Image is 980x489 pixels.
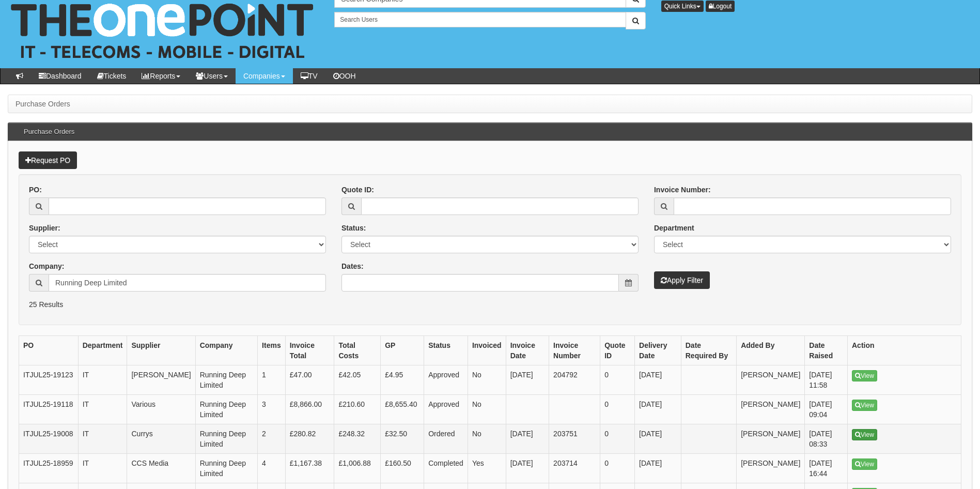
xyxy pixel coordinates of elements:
th: Items [258,336,286,365]
th: GP [381,336,424,365]
td: IT [78,424,127,454]
p: 25 Results [29,299,951,310]
th: Status [424,336,468,365]
td: [PERSON_NAME] [737,395,805,424]
td: £32.50 [381,424,424,454]
td: 203714 [549,454,600,483]
th: Date Required By [681,336,736,365]
th: Date Raised [805,336,848,365]
td: ITJUL25-19123 [19,365,79,395]
td: £210.60 [334,395,381,424]
td: [DATE] 16:44 [805,454,848,483]
label: Quote ID: [341,185,374,195]
td: £1,167.38 [285,454,334,483]
td: [DATE] 08:33 [805,424,848,454]
td: 204792 [549,365,600,395]
td: [DATE] [635,395,681,424]
td: No [468,365,506,395]
td: IT [78,365,127,395]
td: No [468,395,506,424]
td: Approved [424,365,468,395]
th: Delivery Date [635,336,681,365]
th: Added By [737,336,805,365]
td: ITJUL25-18959 [19,454,79,483]
td: 2 [258,424,286,454]
button: Quick Links [661,1,704,12]
td: Running Deep Limited [195,365,257,395]
td: [PERSON_NAME] [737,424,805,454]
label: Dates: [341,261,364,271]
td: CCS Media [127,454,195,483]
td: £47.00 [285,365,334,395]
label: Supplier: [29,223,60,233]
label: Invoice Number: [654,185,711,195]
a: View [852,370,877,381]
td: Various [127,395,195,424]
label: Company: [29,261,64,271]
td: Approved [424,395,468,424]
td: Currys [127,424,195,454]
h3: Purchase Orders [19,123,80,141]
input: Search Users [334,12,626,27]
td: £8,655.40 [381,395,424,424]
th: Quote ID [600,336,635,365]
td: [DATE] [635,424,681,454]
td: 0 [600,395,635,424]
th: Supplier [127,336,195,365]
td: 0 [600,454,635,483]
a: Request PO [19,151,77,169]
th: Invoice Number [549,336,600,365]
th: Invoiced [468,336,506,365]
th: Total Costs [334,336,381,365]
td: [DATE] [635,454,681,483]
label: Status: [341,223,366,233]
th: PO [19,336,79,365]
a: View [852,400,877,411]
a: TV [293,68,325,84]
th: Action [848,336,961,365]
td: £1,006.88 [334,454,381,483]
td: ITJUL25-19118 [19,395,79,424]
td: Running Deep Limited [195,395,257,424]
td: No [468,424,506,454]
td: [DATE] [506,424,549,454]
th: Company [195,336,257,365]
th: Department [78,336,127,365]
td: 1 [258,365,286,395]
td: [DATE] [506,454,549,483]
td: Running Deep Limited [195,424,257,454]
td: [DATE] 09:04 [805,395,848,424]
td: [DATE] 11:58 [805,365,848,395]
td: 3 [258,395,286,424]
td: £42.05 [334,365,381,395]
td: IT [78,454,127,483]
th: Invoice Total [285,336,334,365]
th: Invoice Date [506,336,549,365]
td: [DATE] [506,365,549,395]
td: 203751 [549,424,600,454]
a: Users [188,68,236,84]
a: Companies [236,68,293,84]
td: £4.95 [381,365,424,395]
label: PO: [29,185,42,195]
td: £160.50 [381,454,424,483]
td: Yes [468,454,506,483]
td: £280.82 [285,424,334,454]
td: 0 [600,365,635,395]
td: [PERSON_NAME] [127,365,195,395]
li: Purchase Orders [15,99,70,109]
td: [PERSON_NAME] [737,365,805,395]
td: 0 [600,424,635,454]
a: View [852,459,877,470]
td: Ordered [424,424,468,454]
a: Tickets [89,68,134,84]
td: [PERSON_NAME] [737,454,805,483]
a: View [852,429,877,440]
td: 4 [258,454,286,483]
td: [DATE] [635,365,681,395]
a: Dashboard [31,68,89,84]
a: Logout [706,1,735,12]
td: Completed [424,454,468,483]
td: IT [78,395,127,424]
button: Apply Filter [654,271,710,289]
